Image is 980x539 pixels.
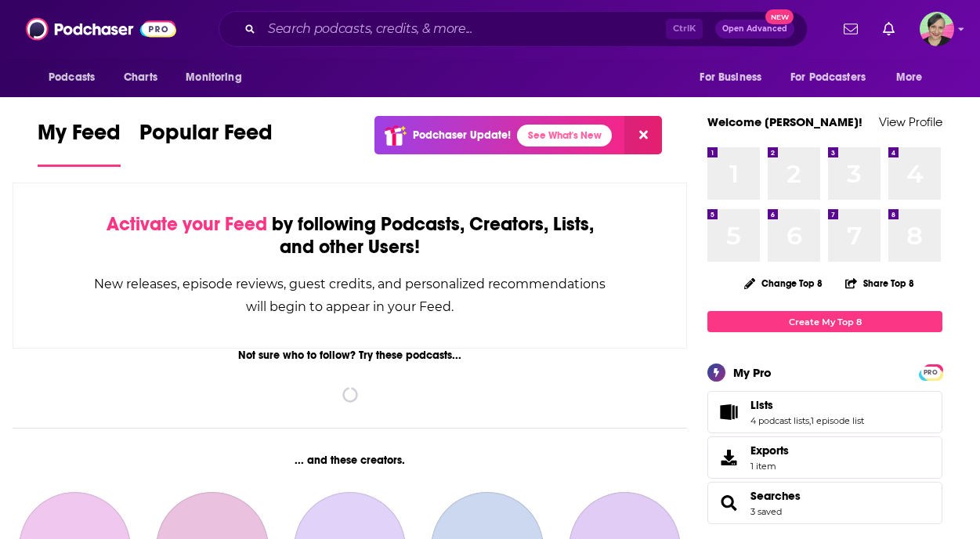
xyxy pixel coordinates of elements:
span: Exports [750,443,789,458]
div: ... and these creators. [13,454,687,467]
div: by following Podcasts, Creators, Lists, and other Users! [92,213,608,259]
span: My Feed [38,119,121,155]
button: open menu [780,63,888,92]
span: , [809,415,811,426]
span: Charts [124,67,157,89]
a: Exports [707,436,942,479]
img: Podchaser - Follow, Share and Rate Podcasts [26,14,176,44]
span: Popular Feed [139,119,273,155]
p: Podchaser Update! [413,128,511,142]
span: Searches [707,482,942,524]
a: Lists [713,401,744,423]
button: Share Top 8 [844,268,915,298]
button: Show profile menu [920,12,954,46]
div: My Pro [733,365,772,380]
a: Charts [114,63,167,92]
div: Search podcasts, credits, & more... [219,11,808,47]
a: Lists [750,398,864,412]
span: Logged in as LizDVictoryBelt [920,12,954,46]
a: Searches [713,492,744,514]
span: For Business [700,67,761,89]
span: For Podcasters [790,67,866,89]
a: Welcome [PERSON_NAME]! [707,114,862,129]
button: Open AdvancedNew [715,20,794,38]
a: Searches [750,489,801,503]
input: Search podcasts, credits, & more... [262,16,666,42]
a: My Feed [38,119,121,167]
span: Open Advanced [722,25,787,33]
a: See What's New [517,125,612,147]
div: Not sure who to follow? Try these podcasts... [13,349,687,362]
span: 1 item [750,461,789,472]
button: Change Top 8 [735,273,832,293]
button: open menu [689,63,781,92]
span: Monitoring [186,67,241,89]
span: Activate your Feed [107,212,267,236]
a: 4 podcast lists [750,415,809,426]
span: More [896,67,923,89]
button: open menu [38,63,115,92]
a: PRO [921,366,940,378]
span: Lists [707,391,942,433]
img: User Profile [920,12,954,46]
a: Show notifications dropdown [837,16,864,42]
a: 1 episode list [811,415,864,426]
span: Lists [750,398,773,412]
div: New releases, episode reviews, guest credits, and personalized recommendations will begin to appe... [92,273,608,318]
span: Exports [713,447,744,468]
button: open menu [885,63,942,92]
a: Popular Feed [139,119,273,167]
span: Ctrl K [666,19,703,39]
span: PRO [921,367,940,378]
button: open menu [175,63,262,92]
a: View Profile [879,114,942,129]
span: Podcasts [49,67,95,89]
a: Create My Top 8 [707,311,942,332]
span: New [765,9,794,24]
a: 3 saved [750,506,782,517]
a: Show notifications dropdown [877,16,901,42]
